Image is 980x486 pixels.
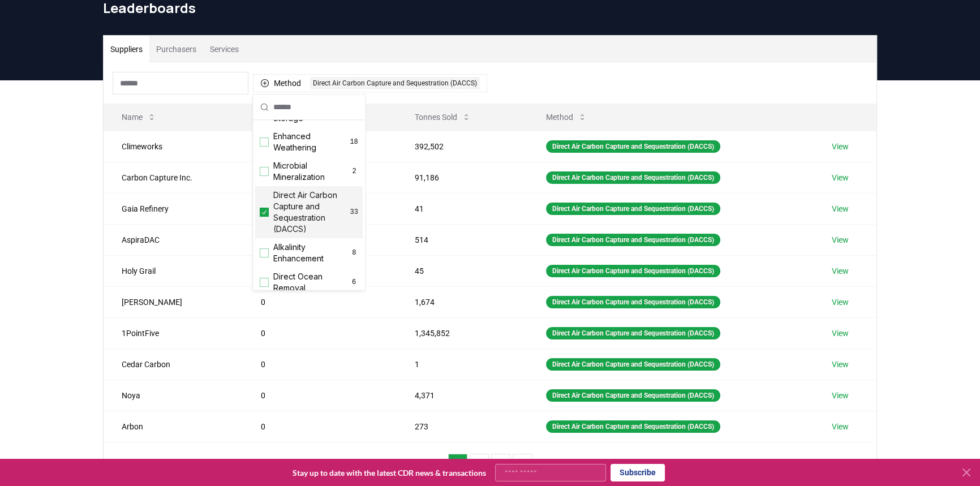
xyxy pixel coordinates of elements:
span: Direct Air Carbon Capture and Sequestration (DACCS) [273,190,350,235]
button: Suppliers [104,36,149,63]
td: 273 [397,411,527,442]
span: 6 [350,278,359,287]
button: 1 [448,454,467,476]
td: 973 [243,131,397,162]
td: Climeworks [104,131,243,162]
td: 514 [397,224,527,255]
td: Noya [104,380,243,411]
td: Arbon [104,411,243,442]
td: 0 [243,317,397,349]
a: View [832,359,849,370]
span: Biomass Direct Storage [273,101,350,124]
button: 2 [470,454,489,476]
td: Gaia Refinery [104,193,243,224]
td: 0 [243,255,397,286]
td: 0 [243,286,397,317]
td: 1,345,852 [397,317,527,349]
a: View [832,141,849,152]
span: Direct Ocean Removal [273,271,350,294]
span: 2 [350,167,358,176]
a: View [832,328,849,339]
td: 4,371 [397,380,527,411]
button: Tonnes Sold [406,106,480,128]
td: 0 [243,380,397,411]
td: 9 [243,224,397,255]
a: View [832,421,849,432]
div: Direct Air Carbon Capture and Sequestration (DACCS) [546,420,720,433]
div: Direct Air Carbon Capture and Sequestration (DACCS) [546,358,720,371]
td: 91,186 [397,162,527,193]
div: Direct Air Carbon Capture and Sequestration (DACCS) [310,77,480,89]
span: 33 [350,208,358,217]
button: next page [534,454,553,476]
button: Purchasers [149,36,203,63]
span: Enhanced Weathering [273,131,350,153]
td: Cedar Carbon [104,349,243,380]
td: 237 [243,162,397,193]
a: View [832,296,849,308]
button: Services [203,36,246,63]
td: 41 [397,193,527,224]
span: Alkalinity Enhancement [273,242,350,264]
button: 4 [513,454,532,476]
td: 1 [397,349,527,380]
div: Direct Air Carbon Capture and Sequestration (DACCS) [546,327,720,339]
a: View [832,390,849,401]
button: MethodDirect Air Carbon Capture and Sequestration (DACCS) [253,74,487,92]
a: View [832,234,849,246]
div: Direct Air Carbon Capture and Sequestration (DACCS) [546,203,720,215]
div: Direct Air Carbon Capture and Sequestration (DACCS) [546,296,720,308]
div: Direct Air Carbon Capture and Sequestration (DACCS) [546,171,720,184]
td: 1PointFive [104,317,243,349]
td: 11 [243,193,397,224]
div: Direct Air Carbon Capture and Sequestration (DACCS) [546,265,720,277]
div: Direct Air Carbon Capture and Sequestration (DACCS) [546,389,720,402]
button: Tonnes Delivered [252,106,342,128]
td: 392,502 [397,131,527,162]
td: AspiraDAC [104,224,243,255]
div: Direct Air Carbon Capture and Sequestration (DACCS) [546,234,720,246]
div: Direct Air Carbon Capture and Sequestration (DACCS) [546,140,720,153]
td: 0 [243,411,397,442]
td: 45 [397,255,527,286]
button: Name [113,106,165,128]
span: Microbial Mineralization [273,160,350,183]
span: 18 [350,137,359,147]
td: 1,674 [397,286,527,317]
a: View [832,265,849,277]
button: 3 [491,454,510,476]
td: Holy Grail [104,255,243,286]
span: 8 [350,248,358,257]
a: View [832,172,849,183]
button: Method [537,106,596,128]
a: View [832,203,849,214]
td: Carbon Capture Inc. [104,162,243,193]
td: [PERSON_NAME] [104,286,243,317]
td: 0 [243,349,397,380]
